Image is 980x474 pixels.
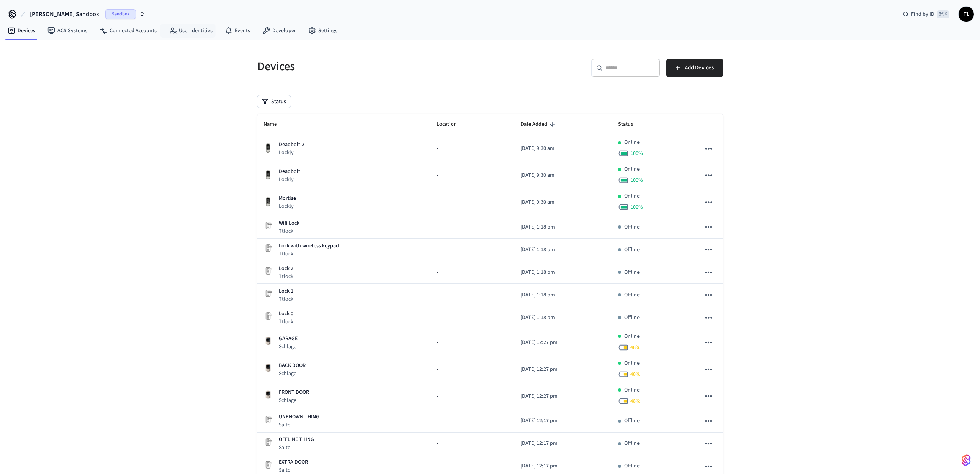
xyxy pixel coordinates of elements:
span: - [437,198,438,206]
p: Ttlock [279,318,293,326]
img: Lockly Vision Lock, Front [263,143,273,154]
span: 48 % [630,370,640,378]
p: EXTRA DOOR [279,458,308,466]
p: Ttlock [279,227,299,235]
img: Placeholder Lock Image [263,221,273,230]
p: [DATE] 9:30 am [520,198,606,206]
img: Placeholder Lock Image [263,438,273,447]
p: [DATE] 12:17 pm [520,417,606,425]
p: Offline [624,246,640,254]
p: [DATE] 12:27 pm [520,365,606,374]
a: Settings [302,24,344,38]
img: Schlage Sense Smart Deadbolt with Camelot Trim, Front [263,336,273,346]
p: [DATE] 1:18 pm [520,314,606,322]
p: [DATE] 1:18 pm [520,268,606,276]
p: FRONT DOOR [279,388,309,397]
p: Salto [279,421,319,429]
p: Lock 2 [279,265,293,273]
p: Online [624,386,640,394]
p: Deadbolt-2 [279,141,304,149]
p: Deadbolt [279,168,300,176]
a: Events [219,24,256,38]
span: 100 % [630,176,643,184]
span: [PERSON_NAME] Sandbox [30,10,99,19]
p: OFFLINE THING [279,436,314,444]
span: - [437,314,438,322]
span: Find by ID [911,10,934,18]
p: Ttlock [279,295,293,303]
span: - [437,417,438,425]
h5: Devices [257,59,486,74]
span: ⌘ K [937,10,949,18]
span: - [437,223,438,231]
span: 48 % [630,344,640,351]
button: Add Devices [666,59,723,77]
p: Lock with wireless keypad [279,242,339,250]
span: Status [618,118,643,130]
p: [DATE] 1:18 pm [520,246,606,254]
span: - [437,439,438,448]
a: ACS Systems [41,24,93,38]
p: Online [624,192,640,200]
a: Connected Accounts [93,24,163,38]
p: Salto [279,444,314,451]
span: - [437,339,438,347]
p: Lock 0 [279,310,293,318]
img: Lockly Vision Lock, Front [263,196,273,207]
p: GARAGE [279,335,298,343]
p: Online [624,138,640,146]
p: [DATE] 12:17 pm [520,439,606,448]
img: Placeholder Lock Image [263,460,273,469]
p: BACK DOOR [279,362,306,370]
p: Online [624,359,640,367]
span: - [437,171,438,179]
p: Wifi Lock [279,219,299,227]
img: Schlage Sense Smart Deadbolt with Camelot Trim, Front [263,363,273,372]
img: Placeholder Lock Image [263,244,273,253]
p: [DATE] 12:27 pm [520,392,606,400]
img: Lockly Vision Lock, Front [263,170,273,181]
p: [DATE] 12:17 pm [520,462,606,470]
p: Lockly [279,149,304,156]
span: - [437,246,438,254]
span: Location [437,118,467,130]
span: Add Devices [685,63,714,73]
p: [DATE] 9:30 am [520,171,606,179]
p: Offline [624,291,640,299]
span: - [437,392,438,400]
p: Schlage [279,397,309,404]
span: 100 % [630,203,643,211]
p: [DATE] 9:30 am [520,145,606,153]
span: 48 % [630,397,640,405]
p: Online [624,332,640,341]
span: Date Added [520,118,557,130]
p: Offline [624,223,640,231]
p: Online [624,165,640,173]
span: TL [959,7,973,21]
span: - [437,268,438,276]
p: Schlage [279,370,306,377]
p: Salto [279,466,308,474]
p: [DATE] 1:18 pm [520,223,606,231]
p: Offline [624,314,640,322]
img: Placeholder Lock Image [263,266,273,275]
p: Ttlock [279,273,293,280]
p: Mortise [279,194,296,202]
p: [DATE] 1:18 pm [520,291,606,299]
span: Name [263,118,287,130]
p: Offline [624,417,640,425]
a: User Identities [163,24,219,38]
p: Offline [624,439,640,448]
p: Offline [624,462,640,470]
img: Placeholder Lock Image [263,415,273,424]
button: Status [257,95,291,108]
p: Schlage [279,343,298,351]
p: Ttlock [279,250,339,258]
img: Placeholder Lock Image [263,289,273,298]
span: - [437,365,438,374]
p: Lock 1 [279,287,293,295]
img: SeamLogoGradient.69752ec5.svg [962,454,971,466]
button: TL [959,7,974,22]
span: - [437,291,438,299]
span: - [437,145,438,153]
